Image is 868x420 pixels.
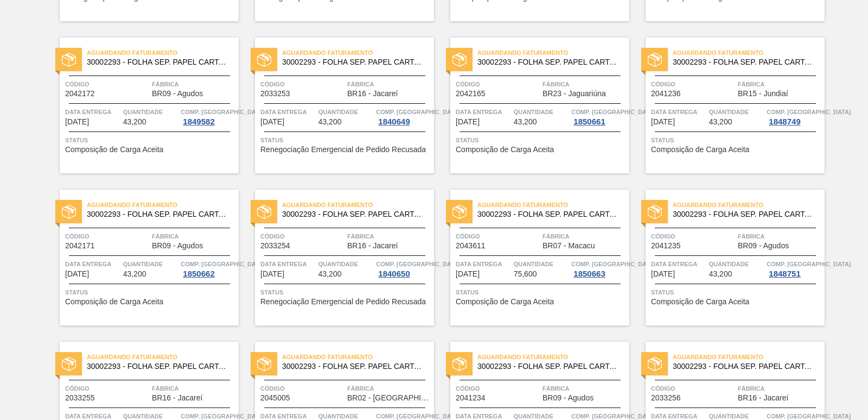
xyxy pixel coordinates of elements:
span: Fábrica [738,231,822,242]
span: Data Entrega [456,106,511,117]
span: Aguardando Faturamento [477,352,629,362]
span: 10/11/2025 [260,270,284,278]
span: 30002293 - FOLHA SEP. PAPEL CARTAO 1200x1000M 350g [282,58,425,66]
span: BR09 - Agudos [152,90,203,98]
span: 2033254 [260,242,290,250]
span: BR16 - Jacareí [152,394,202,402]
span: Composição de Carga Aceita [651,298,749,306]
span: 2045005 [260,394,290,402]
span: Aguardando Faturamento [282,352,434,362]
img: status [257,357,271,371]
span: Fábrica [152,231,236,242]
span: Código [456,79,540,90]
span: Data Entrega [260,106,316,117]
img: status [452,205,467,219]
span: Quantidade [318,106,374,117]
span: 10/11/2025 [65,270,89,278]
span: 30002293 - FOLHA SEP. PAPEL CARTAO 1200x1000M 350g [673,58,816,66]
span: BR16 - Jacareí [347,242,398,250]
span: BR07 - Macacu [542,242,595,250]
span: Comp. Carga [767,106,851,117]
span: Comp. Carga [181,259,265,269]
span: Aguardando Faturamento [477,47,629,58]
span: 43,200 [318,118,342,126]
span: Fábrica [542,383,627,394]
span: Aguardando Faturamento [673,199,825,210]
span: Composição de Carga Aceita [456,298,554,306]
span: Quantidade [123,259,178,269]
div: 1850663 [571,269,607,278]
span: Composição de Carga Aceita [651,146,749,154]
div: 1848749 [767,117,802,126]
span: Código [651,79,735,90]
img: status [452,53,467,67]
span: 2043611 [456,242,486,250]
span: Comp. Carga [181,106,265,117]
span: Código [65,383,149,394]
a: statusAguardando Faturamento30002293 - FOLHA SEP. PAPEL CARTAO 1200x1000M 350gCódigo2043611Fábric... [434,190,629,325]
span: Código [651,231,735,242]
a: Comp. [GEOGRAPHIC_DATA]1850661 [571,106,627,126]
span: Fábrica [347,79,431,90]
span: Fábrica [152,383,236,394]
span: Composição de Carga Aceita [65,146,163,154]
span: Data Entrega [651,106,706,117]
span: Comp. Carga [767,259,851,269]
a: statusAguardando Faturamento30002293 - FOLHA SEP. PAPEL CARTAO 1200x1000M 350gCódigo2042172Fábric... [43,37,239,173]
span: BR09 - Agudos [152,242,203,250]
span: Comp. Carga [376,106,460,117]
span: 30002293 - FOLHA SEP. PAPEL CARTAO 1200x1000M 350g [477,362,621,371]
span: Status [651,135,822,146]
span: 2041235 [651,242,681,250]
span: Quantidade [514,106,569,117]
span: 30002293 - FOLHA SEP. PAPEL CARTAO 1200x1000M 350g [282,362,425,371]
span: Renegociação Emergencial de Pedido Recusada [260,146,426,154]
img: status [62,357,76,371]
span: BR09 - Agudos [542,394,593,402]
span: 12/11/2025 [651,270,675,278]
span: 11/11/2025 [456,270,480,278]
span: 43,200 [123,118,146,126]
img: status [257,53,271,67]
span: 43,200 [318,270,342,278]
a: statusAguardando Faturamento30002293 - FOLHA SEP. PAPEL CARTAO 1200x1000M 350gCódigo2033254Fábric... [239,190,434,325]
span: Código [65,231,149,242]
span: Código [456,231,540,242]
span: 30002293 - FOLHA SEP. PAPEL CARTAO 1200x1000M 350g [477,210,621,218]
span: Data Entrega [456,259,511,269]
span: Fábrica [542,79,627,90]
span: Status [456,135,627,146]
img: status [648,205,662,219]
span: 30002293 - FOLHA SEP. PAPEL CARTAO 1200x1000M 350g [673,362,816,371]
span: BR09 - Agudos [738,242,789,250]
img: status [62,53,76,67]
span: Aguardando Faturamento [282,199,434,210]
div: 1850662 [181,269,216,278]
span: Status [651,287,822,298]
span: 43,200 [123,270,146,278]
img: status [257,205,271,219]
span: Data Entrega [651,259,706,269]
a: Comp. [GEOGRAPHIC_DATA]1849582 [181,106,236,126]
span: 43,200 [709,270,732,278]
a: Comp. [GEOGRAPHIC_DATA]1848749 [767,106,822,126]
div: 1849582 [181,117,216,126]
span: Aguardando Faturamento [87,199,239,210]
span: Composição de Carga Aceita [456,146,554,154]
img: status [648,53,662,67]
span: Composição de Carga Aceita [65,298,163,306]
a: statusAguardando Faturamento30002293 - FOLHA SEP. PAPEL CARTAO 1200x1000M 350gCódigo2033253Fábric... [239,37,434,173]
span: Código [651,383,735,394]
span: 30002293 - FOLHA SEP. PAPEL CARTAO 1200x1000M 350g [87,210,230,218]
span: Código [260,383,344,394]
span: Data Entrega [260,259,316,269]
span: BR16 - Jacareí [347,90,398,98]
a: Comp. [GEOGRAPHIC_DATA]1850662 [181,259,236,278]
span: 2041234 [456,394,486,402]
span: BR15 - Jundiaí [738,90,788,98]
span: Quantidade [514,259,569,269]
span: Fábrica [738,79,822,90]
span: Status [65,287,236,298]
span: 43,200 [514,118,537,126]
span: Fábrica [347,383,431,394]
